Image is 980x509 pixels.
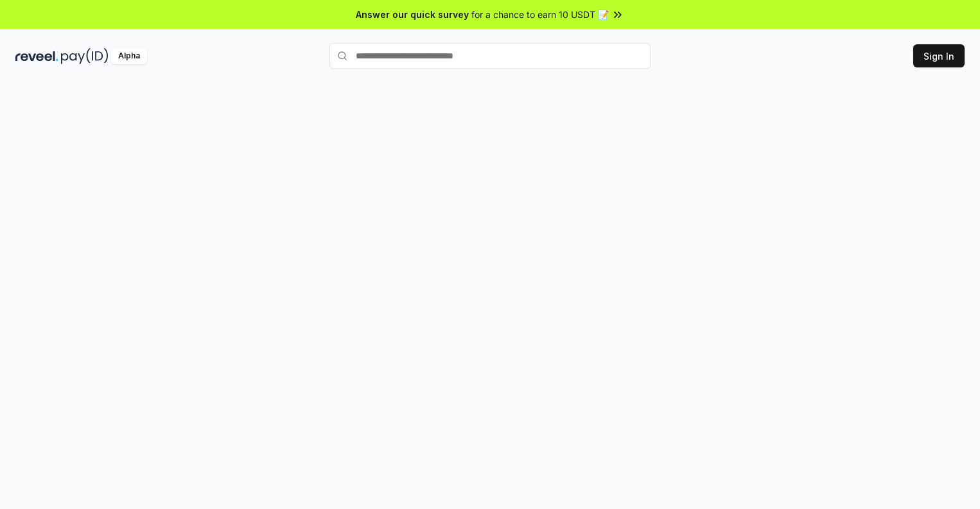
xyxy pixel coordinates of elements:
[111,48,147,64] div: Alpha
[471,8,609,21] span: for a chance to earn 10 USDT 📝
[61,48,109,64] img: pay_id
[15,48,58,64] img: reveel_dark
[913,44,965,67] button: Sign In
[356,8,469,21] span: Answer our quick survey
